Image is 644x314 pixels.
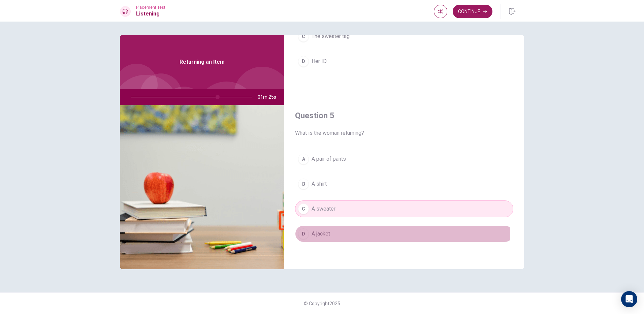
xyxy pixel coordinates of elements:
button: CA sweater [295,200,513,217]
h1: Listening [136,10,165,18]
span: Her ID [312,57,327,65]
span: Returning an Item [180,58,225,66]
button: DHer ID [295,53,513,70]
button: DA jacket [295,225,513,242]
span: Placement Test [136,5,165,10]
div: D [298,228,309,239]
h4: Question 5 [295,110,513,121]
span: A shirt [312,180,327,188]
span: © Copyright 2025 [304,301,340,306]
div: C [298,203,309,214]
span: What is the woman returning? [295,129,513,137]
div: D [298,56,309,67]
div: B [298,179,309,189]
button: Continue [453,5,492,18]
span: The sweater tag [312,32,350,40]
img: Returning an Item [120,105,284,269]
button: BA shirt [295,176,513,192]
span: A jacket [312,230,330,238]
div: C [298,31,309,42]
span: A sweater [312,205,335,213]
button: AA pair of pants [295,151,513,167]
div: A [298,154,309,164]
div: Open Intercom Messenger [621,291,637,307]
button: CThe sweater tag [295,28,513,45]
span: 01m 25s [258,89,282,105]
span: A pair of pants [312,155,346,163]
